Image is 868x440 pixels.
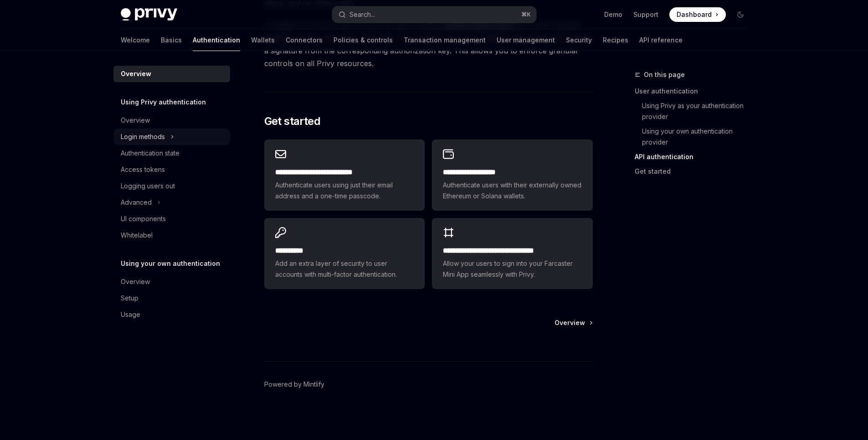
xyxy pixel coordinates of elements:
[264,114,320,129] span: Get started
[121,97,206,108] h5: Using Privy authentication
[121,164,165,175] div: Access tokens
[113,306,230,323] a: Usage
[193,29,240,51] a: Authentication
[113,178,230,194] a: Logging users out
[113,211,230,227] a: UI components
[121,309,140,320] div: Usage
[521,11,531,18] span: ⌘ K
[113,161,230,178] a: Access tokens
[264,218,425,289] a: **** *****Add an extra layer of security to user accounts with multi-factor authentication.
[113,145,230,161] a: Authentication state
[555,318,585,327] span: Overview
[334,29,393,51] a: Policies & controls
[161,29,182,51] a: Basics
[497,29,555,51] a: User management
[633,10,658,19] a: Support
[635,150,755,164] a: API authentication
[121,293,139,304] div: Setup
[121,230,153,241] div: Whitelabel
[121,115,150,126] div: Overview
[635,84,755,98] a: User authentication
[604,10,622,19] a: Demo
[121,29,150,51] a: Welcome
[113,274,230,290] a: Overview
[121,8,177,21] img: dark logo
[121,148,180,159] div: Authentication state
[639,29,683,51] a: API reference
[251,29,275,51] a: Wallets
[121,131,165,142] div: Login methods
[677,10,712,19] span: Dashboard
[332,6,536,23] button: Search...⌘K
[286,29,323,51] a: Connectors
[443,258,581,280] span: Allow your users to sign into your Farcaster Mini App seamlessly with Privy.
[635,164,755,179] a: Get started
[603,29,628,51] a: Recipes
[566,29,592,51] a: Security
[113,112,230,129] a: Overview
[121,258,220,269] h5: Using your own authentication
[275,258,414,280] span: Add an extra layer of security to user accounts with multi-factor authentication.
[121,213,166,224] div: UI components
[642,98,755,124] a: Using Privy as your authentication provider
[669,7,726,22] a: Dashboard
[642,124,755,150] a: Using your own authentication provider
[404,29,486,51] a: Transaction management
[644,69,685,80] span: On this page
[432,140,592,211] a: **** **** **** ****Authenticate users with their externally owned Ethereum or Solana wallets.
[121,68,151,79] div: Overview
[113,227,230,243] a: Whitelabel
[113,290,230,306] a: Setup
[555,318,592,327] a: Overview
[121,181,175,192] div: Logging users out
[733,7,748,22] button: Toggle dark mode
[275,180,414,202] span: Authenticate users using just their email address and a one-time passcode.
[121,197,152,208] div: Advanced
[264,380,324,389] a: Powered by Mintlify
[443,180,581,202] span: Authenticate users with their externally owned Ethereum or Solana wallets.
[121,276,150,287] div: Overview
[349,9,375,20] div: Search...
[113,66,230,82] a: Overview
